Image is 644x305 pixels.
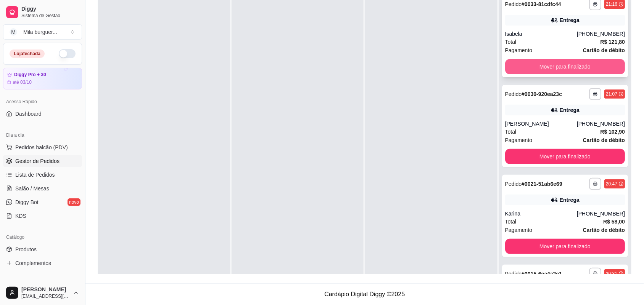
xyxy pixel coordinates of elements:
[3,182,82,195] a: Salão / Mesas
[3,24,82,40] button: Select a team
[59,49,76,58] button: Alterar Status
[21,6,79,13] span: Diggy
[3,210,82,222] a: KDS
[13,79,32,85] article: até 03/10
[10,50,45,58] div: Loja fechada
[606,1,617,7] div: 21:16
[10,28,17,36] span: M
[505,128,517,136] span: Total
[14,72,46,78] article: Diggy Pro + 30
[577,120,625,128] div: [PHONE_NUMBER]
[23,28,57,36] div: Mila burguer ...
[21,293,70,299] span: [EMAIL_ADDRESS][DOMAIN_NAME]
[15,171,55,179] span: Lista de Pedidos
[603,219,625,225] strong: R$ 58,00
[3,284,82,302] button: [PERSON_NAME][EMAIL_ADDRESS][DOMAIN_NAME]
[606,271,617,277] div: 20:31
[505,149,625,164] button: Mover para finalizado
[15,144,68,151] span: Pedidos balcão (PDV)
[522,1,561,7] strong: # 0033-81cdfc44
[21,13,79,19] span: Sistema de Gestão
[505,38,517,46] span: Total
[505,217,517,226] span: Total
[3,231,82,243] div: Catálogo
[583,47,625,53] strong: Cartão de débito
[15,259,51,267] span: Complementos
[522,181,562,187] strong: # 0021-51ab6e69
[505,136,533,144] span: Pagamento
[560,196,580,204] div: Entrega
[3,257,82,269] a: Complementos
[15,212,26,220] span: KDS
[505,46,533,54] span: Pagamento
[3,169,82,181] a: Lista de Pedidos
[505,91,522,97] span: Pedido
[3,108,82,120] a: Dashboard
[505,30,577,38] div: Isabela
[15,110,42,118] span: Dashboard
[3,243,82,255] a: Produtos
[3,196,82,208] a: Diggy Botnovo
[3,96,82,108] div: Acesso Rápido
[3,3,82,21] a: DiggySistema de Gestão
[505,239,625,254] button: Mover para finalizado
[583,137,625,143] strong: Cartão de débito
[505,210,577,217] div: Karina
[560,106,580,114] div: Entrega
[15,246,37,253] span: Produtos
[606,181,617,187] div: 20:47
[21,286,70,293] span: [PERSON_NAME]
[600,39,625,45] strong: R$ 121,80
[560,16,580,24] div: Entrega
[3,129,82,141] div: Dia a dia
[505,181,522,187] span: Pedido
[15,198,39,206] span: Diggy Bot
[15,157,60,165] span: Gestor de Pedidos
[577,30,625,38] div: [PHONE_NUMBER]
[3,141,82,153] button: Pedidos balcão (PDV)
[606,91,617,97] div: 21:07
[85,283,644,305] footer: Cardápio Digital Diggy © 2025
[505,226,533,234] span: Pagamento
[522,271,562,277] strong: # 0015-6ea4a2e1
[583,227,625,233] strong: Cartão de débito
[600,129,625,135] strong: R$ 102,90
[15,185,49,192] span: Salão / Mesas
[3,68,82,89] a: Diggy Pro + 30até 03/10
[577,210,625,217] div: [PHONE_NUMBER]
[522,91,562,97] strong: # 0030-920ea23c
[505,1,522,7] span: Pedido
[3,155,82,167] a: Gestor de Pedidos
[505,120,577,128] div: [PERSON_NAME]
[505,271,522,277] span: Pedido
[505,59,625,74] button: Mover para finalizado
